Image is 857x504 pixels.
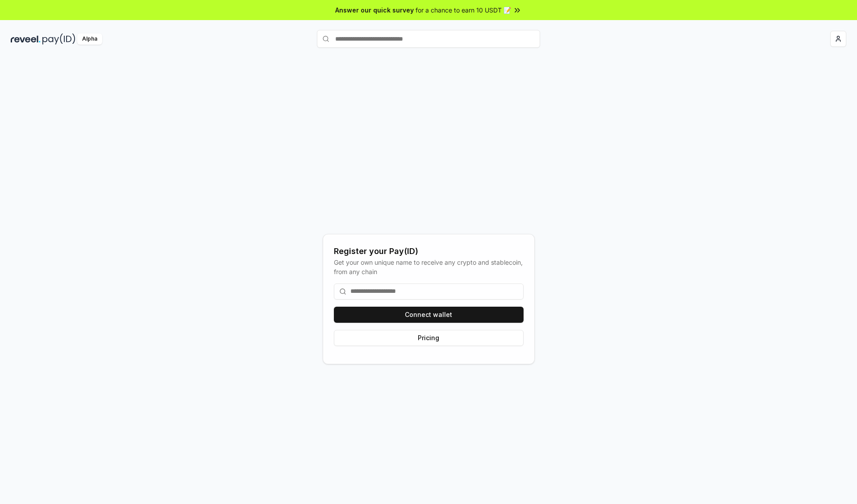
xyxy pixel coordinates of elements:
span: Answer our quick survey [335,5,414,15]
div: Get your own unique name to receive any crypto and stablecoin, from any chain [334,258,524,276]
button: Pricing [334,330,524,346]
div: Register your Pay(ID) [334,245,524,258]
div: Alpha [77,33,102,45]
button: Connect wallet [334,307,524,323]
img: reveel_dark [11,33,41,45]
span: for a chance to earn 10 USDT 📝 [416,5,511,15]
img: pay_id [42,33,75,45]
